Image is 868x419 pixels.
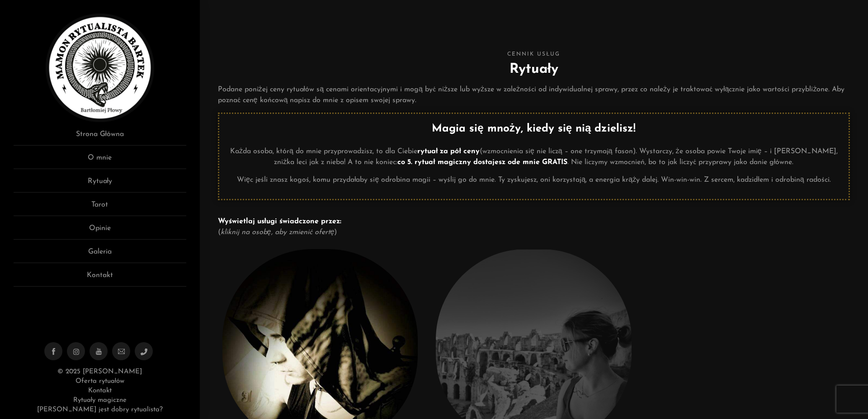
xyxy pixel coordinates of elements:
[14,152,186,169] a: O mnie
[14,129,186,146] a: Strona Główna
[37,406,163,413] a: [PERSON_NAME] jest dobry rytualista?
[88,387,112,394] a: Kontakt
[226,174,842,185] p: Więc jeśli znasz kogoś, komu przydałaby się odrobina magii – wyślij go do mnie. Ty zyskujesz, oni...
[14,223,186,240] a: Opinie
[14,199,186,216] a: Tarot
[432,123,636,134] strong: Magia się mnoży, kiedy się nią dzielisz!
[218,216,850,238] p: ( )
[46,14,154,122] img: Rytualista Bartek
[221,229,335,236] em: kliknij na osobę, aby zmienić ofertę
[75,378,124,385] a: Oferta rytuałów
[14,246,186,263] a: Galeria
[417,148,480,155] strong: rytuał za pół ceny
[218,218,341,225] strong: Wyświetlaj usługi świadczone przez:
[73,397,127,404] a: Rytuały magiczne
[218,84,850,106] p: Podane poniżej ceny rytuałów są cenami orientacyjnymi i mogą być niższe lub wyższe w zależności o...
[14,176,186,193] a: Rytuały
[397,159,567,166] strong: co 5. rytuał magiczny dostajesz ode mnie GRATIS
[218,50,850,59] span: Cennik usług
[218,59,850,80] h2: Rytuały
[14,270,186,287] a: Kontakt
[226,146,842,168] p: Każda osoba, którą do mnie przyprowadzisz, to dla Ciebie (wzmocnienia się nie liczą – one trzymaj...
